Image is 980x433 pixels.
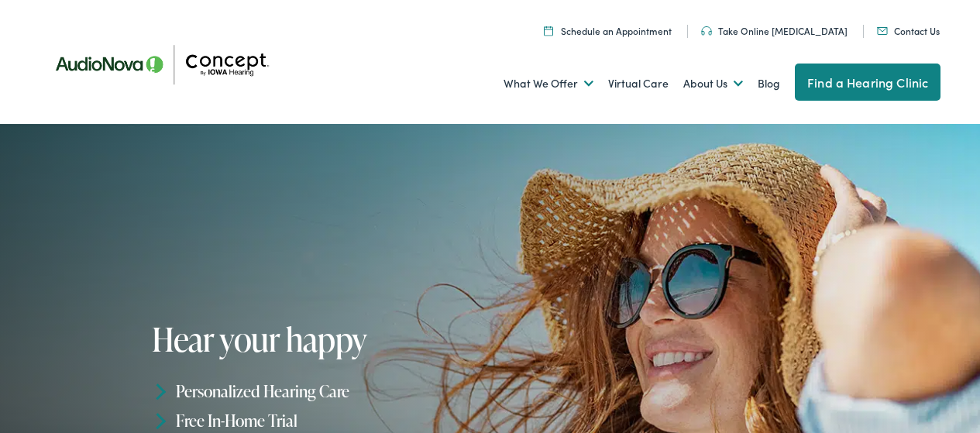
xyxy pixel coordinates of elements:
[877,27,888,35] img: utility icon
[544,26,553,36] img: A calendar icon to schedule an appointment at Concept by Iowa Hearing.
[795,64,940,101] a: Find a Hearing Clinic
[683,55,743,112] a: About Us
[544,24,672,37] a: Schedule an Appointment
[701,24,848,37] a: Take Online [MEDICAL_DATA]
[701,26,712,36] img: utility icon
[504,55,593,112] a: What We Offer
[877,24,940,37] a: Contact Us
[608,55,669,112] a: Virtual Care
[152,321,495,357] h1: Hear your happy
[152,376,495,406] li: Personalized Hearing Care
[758,55,780,112] a: Blog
